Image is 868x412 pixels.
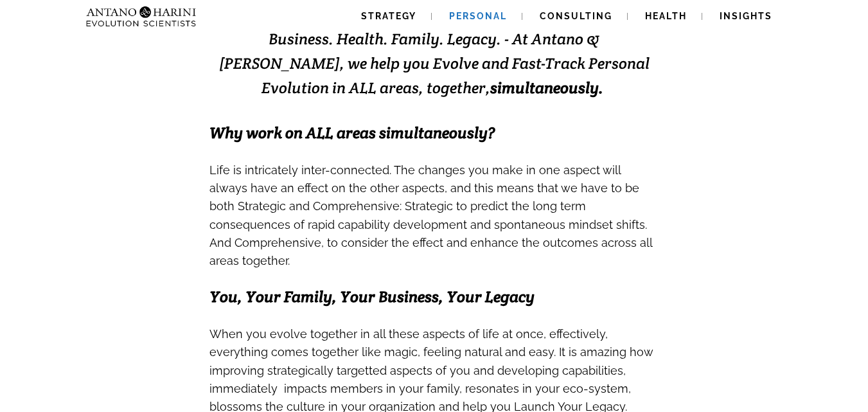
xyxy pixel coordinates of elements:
span: Life is intricately inter-connected. The changes you make in one aspect will always have an effec... [209,163,652,267]
span: Strategy [361,11,416,21]
span: When you evolve together in all these aspects of life at once, effectively, everything comes toge... [209,327,608,359]
span: Business. Health. Family. Legacy. - At Antano & [PERSON_NAME], we help you Evolve and Fast-Track ... [219,29,650,98]
span: Health [645,11,687,21]
span: Why work on ALL areas simultaneously? [209,123,495,143]
span: Personal [449,11,507,21]
b: simultaneously. [490,78,603,98]
span: Insights [720,11,772,21]
span: Consulting [540,11,612,21]
span: You, Your Family, Your Business, Your Legacy [209,287,535,307]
